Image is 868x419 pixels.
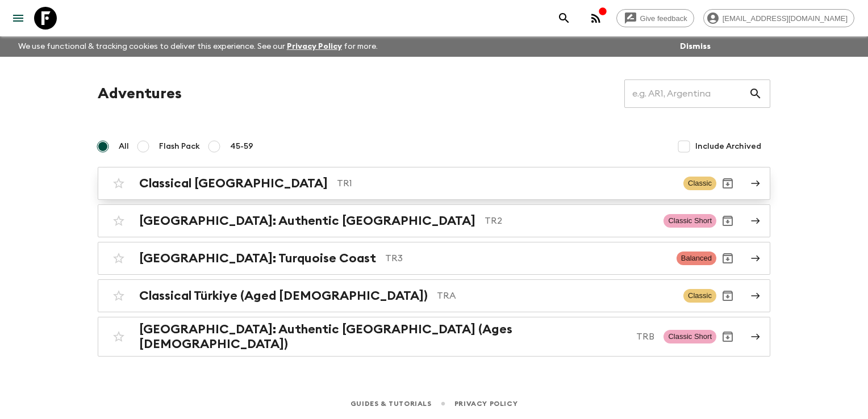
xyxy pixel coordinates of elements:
[716,325,739,348] button: Archive
[553,7,575,30] button: search adventures
[98,204,770,237] a: [GEOGRAPHIC_DATA]: Authentic [GEOGRAPHIC_DATA]TR2Classic ShortArchive
[437,289,674,303] p: TRA
[663,330,716,343] span: Classic Short
[287,43,342,51] a: Privacy Policy
[485,214,654,228] p: TR2
[139,213,475,228] h2: [GEOGRAPHIC_DATA]: Authentic [GEOGRAPHIC_DATA]
[14,36,382,57] p: We use functional & tracking cookies to deliver this experience. See our for more.
[677,252,716,265] span: Balanced
[385,252,667,265] p: TR3
[119,141,129,152] span: All
[350,397,432,410] a: Guides & Tutorials
[634,14,694,23] span: Give feedback
[703,9,854,27] div: [EMAIL_ADDRESS][DOMAIN_NAME]
[230,141,253,152] span: 45-59
[716,14,854,23] span: [EMAIL_ADDRESS][DOMAIN_NAME]
[716,284,739,307] button: Archive
[663,214,716,228] span: Classic Short
[616,9,694,27] a: Give feedback
[98,82,182,105] h1: Adventures
[636,330,654,343] p: TRB
[677,39,713,55] button: Dismiss
[716,247,739,270] button: Archive
[7,7,30,30] button: menu
[98,279,770,312] a: Classical Türkiye (Aged [DEMOGRAPHIC_DATA])TRAClassicArchive
[159,141,200,152] span: Flash Pack
[683,289,716,303] span: Classic
[139,251,376,266] h2: [GEOGRAPHIC_DATA]: Turquoise Coast
[98,317,770,357] a: [GEOGRAPHIC_DATA]: Authentic [GEOGRAPHIC_DATA] (Ages [DEMOGRAPHIC_DATA])TRBClassic ShortArchive
[454,397,518,410] a: Privacy Policy
[716,172,739,195] button: Archive
[139,288,428,303] h2: Classical Türkiye (Aged [DEMOGRAPHIC_DATA])
[683,177,716,190] span: Classic
[337,177,674,190] p: TR1
[624,78,749,110] input: e.g. AR1, Argentina
[139,176,328,191] h2: Classical [GEOGRAPHIC_DATA]
[695,141,761,152] span: Include Archived
[98,242,770,275] a: [GEOGRAPHIC_DATA]: Turquoise CoastTR3BalancedArchive
[98,167,770,200] a: Classical [GEOGRAPHIC_DATA]TR1ClassicArchive
[139,322,627,351] h2: [GEOGRAPHIC_DATA]: Authentic [GEOGRAPHIC_DATA] (Ages [DEMOGRAPHIC_DATA])
[716,209,739,232] button: Archive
